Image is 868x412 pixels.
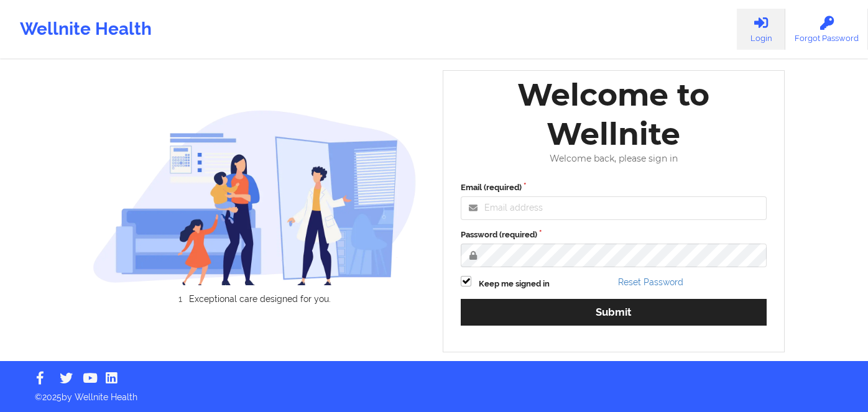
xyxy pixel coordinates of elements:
div: Welcome to Wellnite [452,75,775,153]
a: Login [737,9,785,50]
label: Password (required) [461,229,767,241]
div: Welcome back, please sign in [452,153,775,164]
p: © 2025 by Wellnite Health [26,382,842,403]
button: Submit [461,299,767,326]
li: Exceptional care designed for you. [103,294,417,304]
a: Reset Password [618,277,683,287]
a: Forgot Password [785,9,868,50]
label: Keep me signed in [479,278,550,290]
input: Email address [461,196,767,220]
img: wellnite-auth-hero_200.c722682e.png [93,109,417,285]
label: Email (required) [461,181,767,194]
